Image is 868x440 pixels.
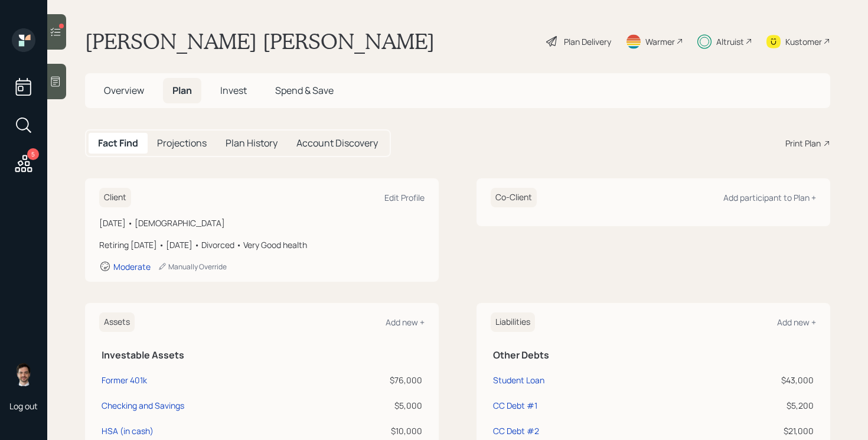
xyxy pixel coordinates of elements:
div: 5 [27,148,39,160]
h5: Projections [157,138,207,149]
div: Log out [9,400,38,412]
div: Edit Profile [384,192,425,203]
div: Checking and Savings [102,399,184,412]
div: Add new + [386,317,425,328]
h5: Account Discovery [296,138,378,149]
div: $43,000 [688,374,814,386]
h6: Liabilities [491,312,535,332]
div: Kustomer [785,35,822,48]
div: Manually Override [158,262,227,272]
div: $5,200 [688,399,814,412]
img: jonah-coleman-headshot.png [12,363,35,386]
div: Retiring [DATE] • [DATE] • Divorced • Very Good health [99,239,425,251]
div: [DATE] • [DEMOGRAPHIC_DATA] [99,217,425,229]
div: Moderate [113,261,151,272]
h5: Other Debts [493,350,814,361]
span: Invest [220,84,247,97]
h1: [PERSON_NAME] [PERSON_NAME] [85,28,435,54]
div: $10,000 [329,425,422,437]
div: $76,000 [329,374,422,386]
div: $21,000 [688,425,814,437]
div: Warmer [645,35,675,48]
div: Former 401k [102,374,147,386]
span: Overview [104,84,144,97]
div: Plan Delivery [564,35,611,48]
div: $5,000 [329,399,422,412]
h6: Co-Client [491,188,537,207]
div: Add participant to Plan + [723,192,816,203]
h6: Assets [99,312,135,332]
h6: Client [99,188,131,207]
div: CC Debt #1 [493,399,537,412]
span: Plan [172,84,192,97]
div: Student Loan [493,374,544,386]
div: Altruist [716,35,744,48]
div: Print Plan [785,137,821,149]
div: CC Debt #2 [493,425,539,437]
h5: Fact Find [98,138,138,149]
span: Spend & Save [275,84,334,97]
div: Add new + [777,317,816,328]
div: HSA (in cash) [102,425,154,437]
h5: Plan History [226,138,278,149]
h5: Investable Assets [102,350,422,361]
